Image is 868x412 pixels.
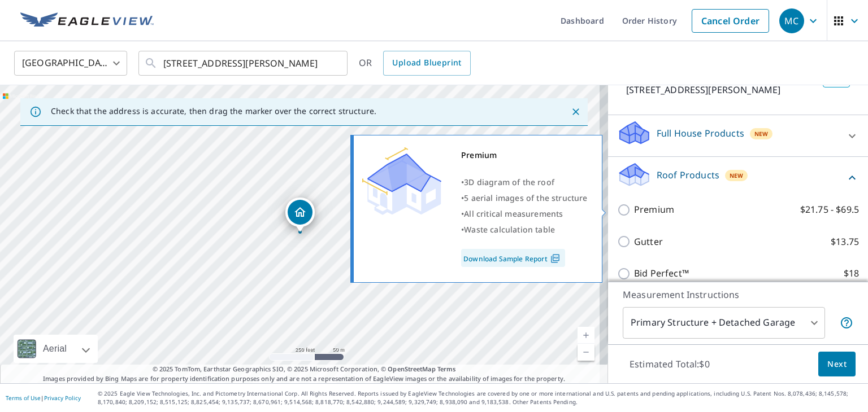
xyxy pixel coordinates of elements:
p: $18 [844,266,859,280]
a: Terms [437,365,456,373]
img: EV Logo [20,12,154,29]
span: 5 aerial images of the structure [464,192,587,203]
a: Terms of Use [6,394,41,402]
span: 3D diagram of the roof [464,177,554,187]
img: Pdf Icon [548,253,563,264]
div: Aerial [40,335,70,363]
div: • [461,190,588,206]
span: New [754,129,769,138]
div: Premium [461,147,588,163]
div: • [461,174,588,190]
div: • [461,222,588,238]
p: Bid Perfect™ [634,266,689,280]
a: Current Level 17, Zoom Out [578,344,594,361]
a: OpenStreetMap [388,365,435,373]
p: Gutter [634,235,663,249]
p: $21.75 - $69.5 [800,203,859,217]
p: | [6,395,81,401]
a: Upload Blueprint [383,51,470,76]
a: Privacy Policy [44,394,81,402]
span: © 2025 TomTom, Earthstar Geographics SIO, © 2025 Microsoft Corporation, © [153,365,456,374]
span: New [730,171,744,180]
p: Check that the address is accurate, then drag the marker over the correct structure. [51,106,376,116]
div: [GEOGRAPHIC_DATA] [14,47,127,79]
span: Waste calculation table [464,224,555,235]
input: Search by address or latitude-longitude [163,47,324,79]
button: Next [818,352,856,377]
span: All critical measurements [464,208,563,219]
span: Upload Blueprint [392,56,461,70]
div: • [461,206,588,222]
p: [STREET_ADDRESS][PERSON_NAME] [626,83,818,97]
p: Premium [634,203,674,217]
img: Premium [362,147,441,215]
div: Full House ProductsNew [617,120,859,152]
p: © 2025 Eagle View Technologies, Inc. and Pictometry International Corp. All Rights Reserved. Repo... [98,389,862,406]
a: Download Sample Report [461,249,565,267]
div: OR [359,51,471,76]
div: MC [779,8,804,33]
a: Cancel Order [692,9,769,33]
a: Current Level 17, Zoom In [578,327,594,344]
button: Close [568,104,583,119]
div: Aerial [14,335,98,363]
p: Estimated Total: $0 [620,352,719,376]
p: Full House Products [657,126,744,140]
span: Your report will include the primary structure and a detached garage if one exists. [840,316,853,330]
div: Dropped pin, building 1, Residential property, 620 Kathryn Ave Santa Fe, NM 87505 [285,198,315,233]
span: Next [827,357,847,371]
div: Roof ProductsNew [617,161,859,194]
p: Roof Products [657,168,719,182]
p: Measurement Instructions [623,288,853,301]
p: $13.75 [831,235,859,249]
div: Primary Structure + Detached Garage [623,307,825,339]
